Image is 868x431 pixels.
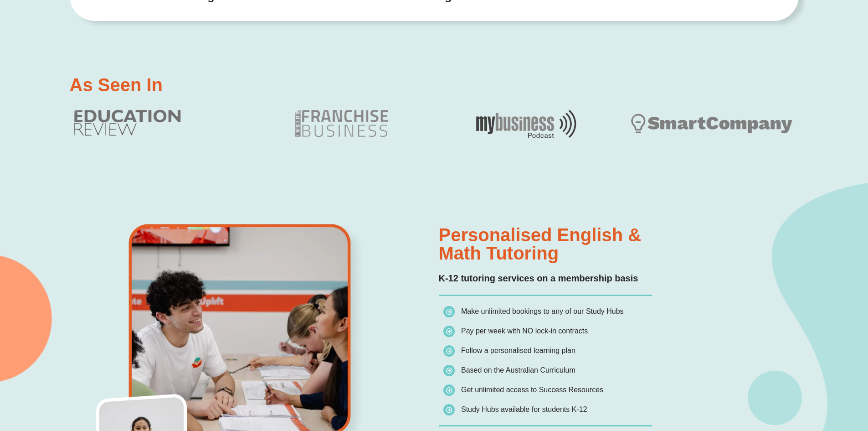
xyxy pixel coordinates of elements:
[439,226,794,262] h2: Personalised English & Math Tutoring
[443,384,455,396] img: icon-list.png
[443,404,455,415] img: icon-list.png
[461,307,624,315] span: Make unlimited bookings to any of our Study Hubs
[443,345,455,357] img: icon-list.png
[461,386,603,394] span: Get unlimited access to Success Resources
[716,328,868,431] iframe: Chat Widget
[461,327,588,335] span: Pay per week with NO lock-in contracts
[443,326,455,337] img: icon-list.png
[461,405,587,413] span: Study Hubs available for students K-12
[461,347,575,354] span: Follow a personalised learning plan
[70,76,163,94] h2: As Seen In
[443,365,455,376] img: icon-list.png
[439,271,794,286] h2: K-12 tutoring services on a membership basis
[461,366,575,374] span: Based on the Australian Curriculum
[443,306,455,317] img: icon-list.png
